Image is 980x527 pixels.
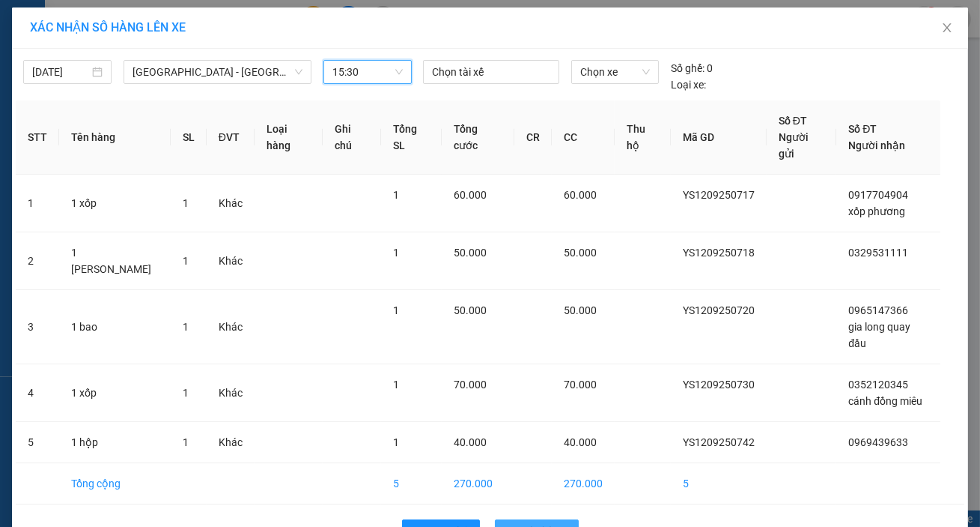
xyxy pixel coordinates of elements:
th: Tổng cước [442,100,514,175]
span: 1 [393,304,399,316]
td: 1 [16,175,59,232]
span: Người gửi [779,131,809,160]
th: STT [16,100,59,175]
span: 0965147366 [848,304,908,316]
strong: CÔNG TY VẬN TẢI ĐỨC TRƯỞNG [32,8,193,19]
span: Số ghế: [671,60,704,76]
span: 60.000 [454,189,487,201]
span: YS1209250720 [683,304,755,316]
th: CR [514,100,552,175]
span: 0917704904 [848,189,908,201]
span: YS1209250730 [683,379,755,391]
span: 1 [393,436,399,448]
td: 270.000 [552,463,615,505]
td: 1 xốp [59,175,171,232]
td: 1 xốp [59,364,171,422]
span: 0329531111 [848,247,908,259]
td: 1 [PERSON_NAME] [59,232,171,290]
span: gia long quay đầu [848,321,910,349]
span: XÁC NHẬN SỐ HÀNG LÊN XE [30,20,186,34]
span: down [294,67,303,76]
th: Thu hộ [615,100,671,175]
td: Khác [207,175,255,232]
span: Chọn xe [580,61,649,83]
span: 70.000 [564,379,597,391]
span: 1 [183,436,189,448]
span: 70.000 [454,379,487,391]
span: 0352120345 [848,379,908,391]
td: Tổng cộng [59,463,171,505]
span: 1 [183,197,189,209]
th: CC [552,100,615,175]
td: 1 bao [59,290,171,364]
span: close [941,22,953,34]
span: 1 [393,379,399,391]
span: Số ĐT [848,123,877,135]
input: 12/09/2025 [32,64,89,80]
span: cánh đồng miêu [848,395,922,407]
td: Khác [207,422,255,463]
span: xốp phương [848,205,905,217]
span: 50.000 [454,247,487,259]
span: 60.000 [564,189,597,201]
th: ĐVT [207,100,255,175]
span: Gửi [11,61,27,73]
td: 270.000 [442,463,514,505]
strong: HOTLINE : [64,22,114,33]
th: Mã GD [671,100,767,175]
span: YS1209250742 [683,436,755,448]
span: 19009397 [117,22,161,33]
th: Ghi chú [323,100,380,175]
span: - [43,38,47,51]
th: Loại hàng [255,100,323,175]
span: Số ĐT [779,115,807,127]
span: DCT20/51A Phường [GEOGRAPHIC_DATA] [43,68,171,94]
span: 1 [183,387,189,399]
span: 50.000 [454,304,487,316]
span: 50.000 [564,304,597,316]
span: 50.000 [564,247,597,259]
td: 5 [671,463,767,505]
span: 40.000 [454,436,487,448]
span: 40.000 [564,436,597,448]
span: YS1209250718 [683,247,755,259]
td: 5 [16,422,59,463]
span: hiệp - [46,103,146,115]
td: 1 hộp [59,422,171,463]
span: VP [GEOGRAPHIC_DATA] - [43,54,198,94]
td: 5 [381,463,442,505]
span: 0976768672 [79,103,146,115]
span: 1 [393,247,399,259]
td: 2 [16,232,59,290]
span: 1 [393,189,399,201]
th: SL [171,100,207,175]
span: Loại xe: [671,76,706,93]
span: 1 [183,321,189,333]
th: Tên hàng [59,100,171,175]
span: 0969439633 [848,436,908,448]
td: 4 [16,364,59,422]
span: 15:30 [332,61,403,83]
span: Người nhận [848,139,905,151]
td: Khác [207,364,255,422]
td: Khác [207,232,255,290]
span: 1 [183,255,189,267]
span: YS1209250717 [683,189,755,201]
td: Khác [207,290,255,364]
span: Hà Nội - Thái Thụy (45 chỗ) [133,61,302,83]
div: 0 [671,60,713,76]
td: 3 [16,290,59,364]
button: Close [926,7,968,49]
th: Tổng SL [381,100,442,175]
